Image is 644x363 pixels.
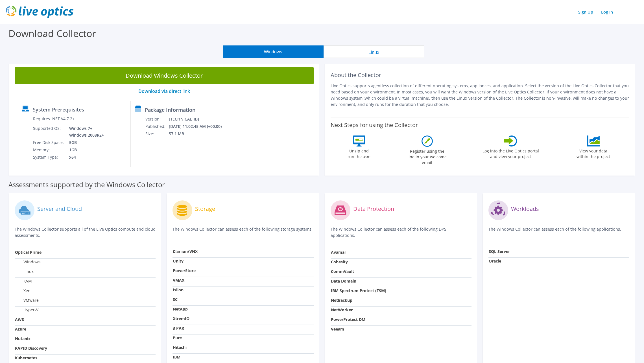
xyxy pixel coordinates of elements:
[173,277,184,283] strong: VMAX
[15,355,37,360] strong: Kubernetes
[15,298,39,303] label: VMware
[173,335,182,340] strong: Pure
[573,146,614,159] label: View your data within the project
[331,259,348,264] strong: Cohesity
[173,287,184,292] strong: Isilon
[173,226,313,238] p: The Windows Collector can assess each of the following storage systems.
[65,154,105,161] td: x64
[331,269,354,274] strong: CommVault
[346,146,372,159] label: Unzip and run the .exe
[37,206,82,212] label: Server and Cloud
[169,123,229,130] td: [DATE] 11:02:45 AM (+00:00)
[331,307,353,312] strong: NetWorker
[324,45,424,58] button: Linux
[145,130,169,137] td: Size:
[33,139,65,146] td: Free Disk Space:
[145,115,169,123] td: Version:
[331,317,365,322] strong: PowerProtect DM
[33,116,75,122] label: Requires .NET V4.7.2+
[33,146,65,154] td: Memory:
[169,115,229,123] td: [TECHNICAL_ID]
[173,345,187,350] strong: Hitachi
[575,8,596,16] a: Sign Up
[15,345,47,351] strong: RAPID Discovery
[65,146,105,154] td: 1GB
[15,307,38,313] label: Hyper-V
[173,249,198,254] strong: Clariion/VNX
[489,249,510,254] strong: SQL Server
[331,288,386,293] strong: IBM Spectrum Protect (TSM)
[511,206,539,212] label: Workloads
[15,250,42,255] strong: Optical Prime
[353,206,394,212] label: Data Protection
[6,6,73,18] img: live_optics_svg.svg
[173,297,178,302] strong: SC
[15,269,34,274] label: Linux
[173,258,184,264] strong: Unity
[138,88,190,94] a: Download via direct link
[488,226,629,238] p: The Windows Collector can assess each of the following applications.
[482,146,539,159] label: Log into the Live Optics portal and view your project
[8,182,165,187] label: Assessments supported by the Windows Collector
[15,67,314,84] a: Download Windows Collector
[15,259,41,265] label: Windows
[173,325,184,331] strong: 3 PAR
[331,122,418,128] label: Next Steps for using the Collector
[598,8,616,16] a: Log In
[406,147,448,165] label: Register using the line in your welcome email
[145,123,169,130] td: Published:
[331,298,352,303] strong: NetBackup
[331,250,346,255] strong: Avamar
[65,139,105,146] td: 5GB
[15,326,26,332] strong: Azure
[8,27,96,40] label: Download Collector
[15,317,24,322] strong: AWS
[173,316,189,321] strong: XtremIO
[195,206,215,212] label: Storage
[145,107,195,113] label: Package Information
[331,326,344,332] strong: Veeam
[33,107,84,112] label: System Prerequisites
[173,306,188,312] strong: NetApp
[15,336,30,341] strong: Nutanix
[65,125,105,139] td: Windows 7+ Windows 2008R2+
[331,83,630,108] p: Live Optics supports agentless collection of different operating systems, appliances, and applica...
[15,288,30,294] label: Xen
[331,278,356,284] strong: Data Domain
[15,226,156,239] p: The Windows Collector supports all of the Live Optics compute and cloud assessments.
[331,226,471,239] p: The Windows Collector can assess each of the following DPS applications.
[33,154,65,161] td: System Type:
[173,354,180,360] strong: IBM
[331,72,630,78] h2: About the Collector
[489,258,501,264] strong: Oracle
[173,268,196,273] strong: PowerStore
[33,125,65,139] td: Supported OS:
[169,130,229,137] td: 57.1 MB
[223,45,324,58] button: Windows
[15,278,32,284] label: KVM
